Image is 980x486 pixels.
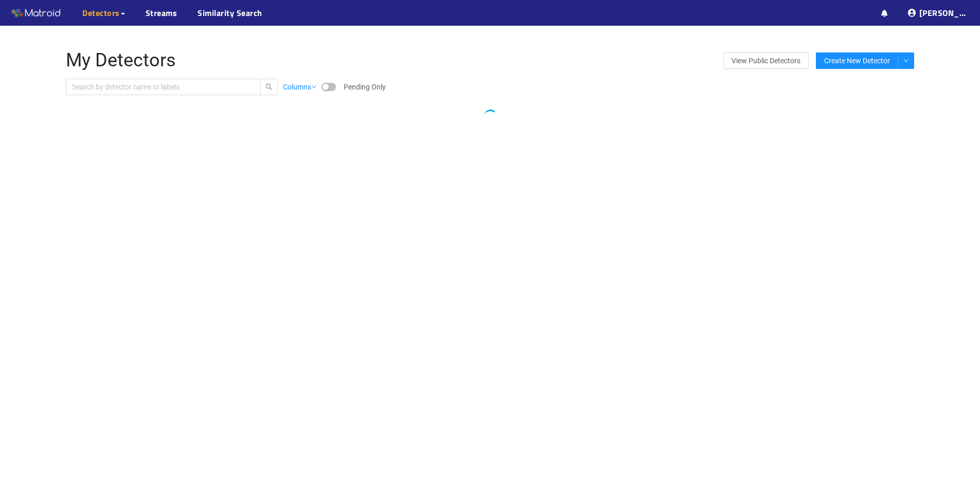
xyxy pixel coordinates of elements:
input: Search by detector name or labels [72,81,245,93]
span: down [311,84,316,89]
a: Columns [283,81,316,93]
button: down [898,52,914,69]
a: Similarity Search [198,7,262,19]
span: Detectors [82,7,120,19]
img: Matroid logo [10,6,62,21]
span: down [903,58,908,64]
a: Streams [146,7,177,19]
span: Pending Only [344,81,386,93]
a: View Public Detectors [723,52,809,69]
span: search [261,83,277,91]
button: Create New Detector [816,52,898,69]
h1: My Detectors [66,50,631,71]
span: View Public Detectors [732,53,800,68]
span: Create New Detector [824,55,890,66]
